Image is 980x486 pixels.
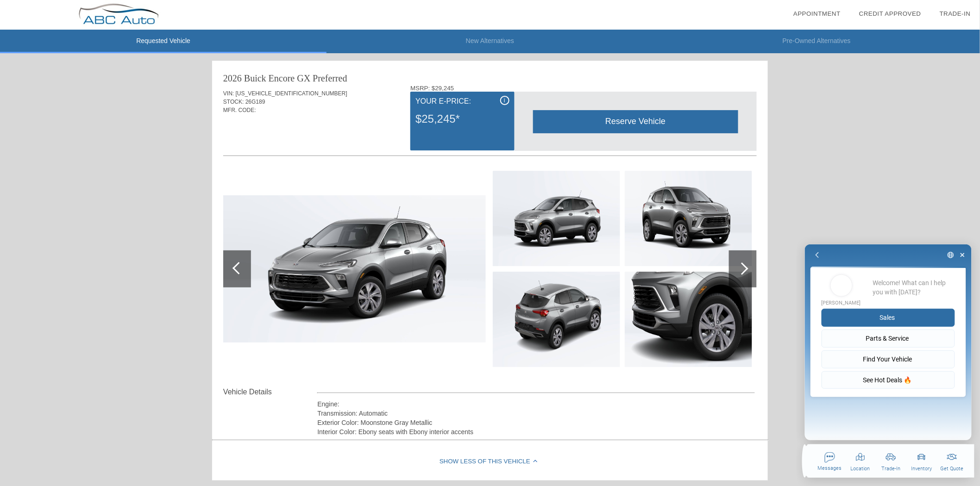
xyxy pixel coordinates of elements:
div: Transmission: Automatic [317,409,755,418]
div: Preferred [313,72,347,85]
div: Your E-Price: [415,96,509,107]
span: MFR. CODE: [223,107,256,113]
div: 2026 Buick Encore GX [223,72,310,85]
li: Pre-Owned Alternatives [653,30,980,53]
a: Credit Approved [859,10,921,17]
span: STOCK: [223,99,244,105]
img: 087433ba3e6bd0ad9fd42aca3c631a59.jpg [493,272,620,367]
div: $25,245* [415,107,509,131]
iframe: Chat Assistance [797,236,980,486]
div: Interior Color: Ebony seats with Ebony interior accents [317,427,755,436]
span: i [504,97,505,104]
div: MSRP: $29,245 [410,85,757,92]
img: 78aaf7b8b2541e1f22d796fbb320f50d.jpg [493,171,620,266]
li: New Alternatives [327,30,653,53]
div: Reserve Vehicle [533,110,738,133]
img: 3fe1078cee0a321d82d029d6e097f2f4.jpg [625,171,752,266]
img: 52e6d9de66b88525c729ed8a0cfc983b.jpg [223,195,486,343]
span: 26G189 [245,99,265,105]
div: Vehicle Details [223,386,317,398]
span: VIN: [223,90,234,97]
div: Quoted on [DATE] 4:52:15 PM [223,128,757,143]
span: [US_VEHICLE_IDENTIFICATION_NUMBER] [236,90,347,97]
div: Exterior Color: Moonstone Gray Metallic [317,418,755,427]
div: Show Less of this Vehicle [212,443,768,480]
img: 99a5a788f84afc7339cbf0860b894b47.jpg [625,272,752,367]
div: Engine: [317,399,755,409]
a: Trade-In [940,10,971,17]
a: Appointment [793,10,841,17]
